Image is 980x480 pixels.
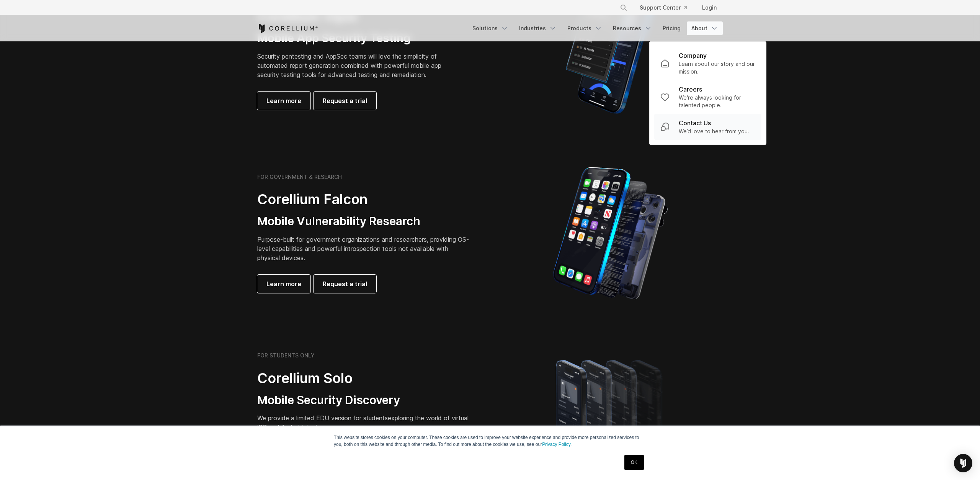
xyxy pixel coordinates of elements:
[468,21,513,35] a: Solutions
[323,279,367,288] span: Request a trial
[334,434,646,448] p: This website stores cookies on your computer. These cookies are used to improve your website expe...
[514,21,561,35] a: Industries
[679,60,755,75] p: Learn about our story and our mission.
[611,1,723,15] div: Navigation Menu
[257,24,318,33] a: Corellium Home
[654,114,761,140] a: Contact Us We’d love to hear from you.
[679,85,702,94] p: Careers
[624,455,644,470] a: OK
[954,454,972,472] div: Open Intercom Messenger
[257,275,310,293] a: Learn more
[679,51,707,60] p: Company
[553,166,668,300] img: iPhone model separated into the mechanics used to build the physical device.
[679,128,749,135] p: We’d love to hear from you.
[257,352,315,359] h6: FOR STUDENTS ONLY
[257,393,472,408] h3: Mobile Security Discovery
[314,275,376,293] a: Request a trial
[542,442,572,447] a: Privacy Policy.
[654,46,761,80] a: Company Learn about our story and our mission.
[654,80,761,114] a: Careers We're always looking for talented people.
[257,52,453,79] p: Security pentesting and AppSec teams will love the simplicity of automated report generation comb...
[257,414,388,422] span: We provide a limited EDU version for students
[617,1,630,15] button: Search
[257,413,472,432] p: exploring the world of virtual iOS and Android devices.
[563,21,607,35] a: Products
[257,370,472,387] h2: Corellium Solo
[608,21,657,35] a: Resources
[266,279,301,288] span: Learn more
[658,21,685,35] a: Pricing
[634,1,693,15] a: Support Center
[257,214,472,229] h3: Mobile Vulnerability Research
[696,1,723,15] a: Login
[323,96,367,105] span: Request a trial
[679,118,711,128] p: Contact Us
[257,174,342,180] h6: FOR GOVERNMENT & RESEARCH
[687,21,723,35] a: About
[257,235,472,262] p: Purpose-built for government organizations and researchers, providing OS-level capabilities and p...
[679,94,755,109] p: We're always looking for talented people.
[468,21,723,35] div: Navigation Menu
[257,92,310,110] a: Learn more
[314,92,376,110] a: Request a trial
[266,96,301,105] span: Learn more
[257,191,472,208] h2: Corellium Falcon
